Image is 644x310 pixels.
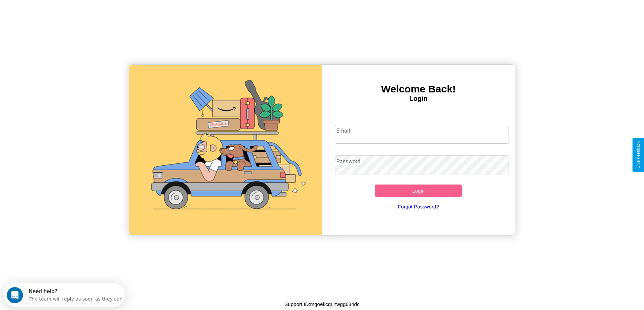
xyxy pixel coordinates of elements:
button: Login [375,185,462,197]
div: Need help? [25,6,119,11]
h3: Welcome Back! [322,83,515,95]
a: Forgot Password? [332,197,505,216]
div: Give Feedback [636,141,641,169]
iframe: Intercom live chat [7,287,23,303]
p: Support ID: mgoekcqrjnwgg684dc [285,300,360,309]
iframe: Intercom live chat discovery launcher [3,283,125,307]
h4: Login [322,95,515,103]
div: The team will reply as soon as they can [25,11,119,18]
img: gif [129,65,322,235]
div: Open Intercom Messenger [3,3,126,21]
